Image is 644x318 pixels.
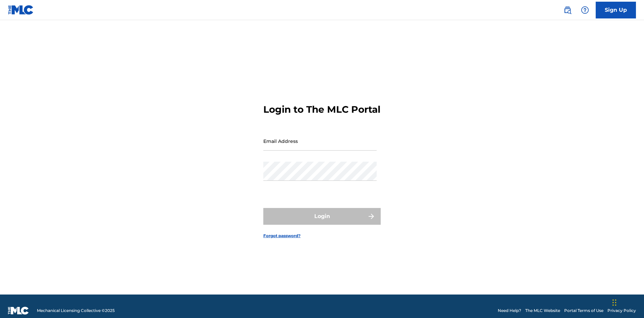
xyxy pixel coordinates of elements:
a: The MLC Website [525,308,560,314]
span: Mechanical Licensing Collective © 2025 [37,308,115,314]
a: Sign Up [596,2,636,18]
img: help [581,6,589,14]
div: Drag [612,293,616,313]
img: logo [8,307,29,315]
a: Public Search [561,3,574,17]
a: Need Help? [498,308,521,314]
a: Portal Terms of Use [564,308,603,314]
h3: Login to The MLC Portal [263,104,380,115]
a: Forgot password? [263,233,301,239]
img: MLC Logo [8,5,34,15]
img: search [563,6,572,14]
iframe: Chat Widget [610,286,644,318]
div: Help [578,3,592,17]
a: Privacy Policy [607,308,636,314]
